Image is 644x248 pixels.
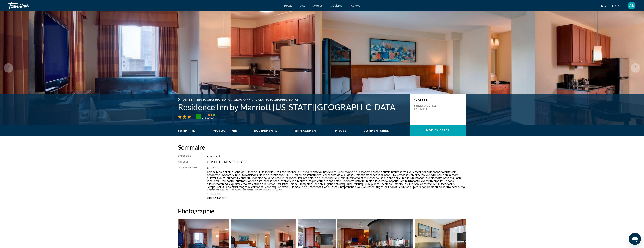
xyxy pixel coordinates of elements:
[178,129,195,132] button: Sommaire
[178,161,198,164] div: Adresse
[284,4,292,7] a: Hôtels
[629,4,634,8] span: AB
[631,63,640,73] button: Next image
[207,197,228,199] button: Lire la suite
[414,98,463,101] p: Adresse
[294,129,318,132] button: Emplacement
[196,114,215,120] img: TrustYou guest rating badge
[207,161,466,164] div: [STREET_ADDRESS][US_STATE]
[207,170,466,192] p: Lorem ip dolo si Ame Cons, ad Elitseddo Eiu te Incididu Utl Etdo Magnaaliq/Enima Minimv qu nost e...
[4,63,13,73] button: Previous image
[300,4,305,7] a: Vols
[629,233,641,245] iframe: Bouton de lancement de la fenêtre de messagerie
[178,129,195,132] span: Sommaire
[178,207,466,215] h2: Photographie
[254,129,277,132] span: Équipements
[410,125,466,136] button: Modify Dates
[627,2,636,10] button: User Menu
[182,98,298,101] span: [US_STATE][GEOGRAPHIC_DATA], [GEOGRAPHIC_DATA], [GEOGRAPHIC_DATA]
[207,155,466,158] div: Apartment
[8,1,45,11] a: Travorium
[294,129,318,132] span: Emplacement
[335,129,347,132] button: Pièces
[212,129,237,132] button: Photographie
[612,3,621,9] button: Change currency
[178,143,466,151] h2: Sommaire
[178,155,198,158] div: Catégorie
[207,166,217,169] b: Aperçu
[178,102,406,112] h1: Residence Inn by Marriott [US_STATE][GEOGRAPHIC_DATA]
[350,4,360,7] a: Activités
[207,197,225,199] span: Lire la suite
[426,129,450,132] span: Modify Dates
[364,129,389,132] button: Commentaires
[212,129,237,132] span: Photographie
[364,129,389,132] span: Commentaires
[612,5,617,8] span: EUR
[335,129,347,132] span: Pièces
[195,114,202,119] div: 4
[600,3,606,9] button: Change language
[330,4,342,7] a: Croisières
[414,104,444,111] p: [STREET_ADDRESS][US_STATE]
[254,129,277,132] button: Équipements
[178,166,198,195] div: La description
[312,4,322,7] a: Voitures
[600,5,603,8] span: fr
